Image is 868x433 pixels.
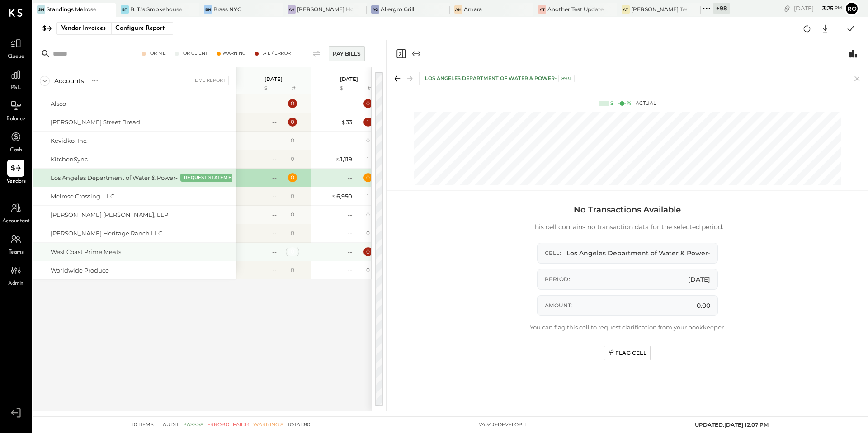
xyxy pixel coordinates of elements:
span: UPDATED: [DATE] 12:07 PM [695,421,769,428]
div: Actual [599,100,656,107]
div: + 98 [713,3,730,14]
div: SM [37,5,45,14]
div: # [354,85,384,92]
div: 1 [367,192,369,200]
div: Los Angeles Department of Water & Power- [51,174,178,182]
a: Accountant [0,199,31,226]
div: Live Report [192,76,229,85]
div: For Client [180,50,208,56]
span: Total: 80 [287,421,310,428]
button: Flag Cell [604,346,651,360]
div: KitchenSync [51,155,88,164]
span: Fail: 14 [233,421,250,428]
div: Another Test Updated [547,5,604,13]
div: [PERSON_NAME] Test Create [631,5,687,13]
div: Los Angeles Department of Water & Power- [425,75,575,82]
button: REQUEST STATEMENT [180,174,241,182]
div: 0 [291,248,294,255]
span: Vendors [6,178,26,186]
div: $ [241,85,277,92]
div: 6,950 [331,192,352,201]
span: Amount: [545,301,573,309]
div: Worldwide Produce [51,266,109,275]
div: 8931 [558,75,575,82]
div: 0 [366,211,370,218]
div: Brass NYC [213,5,241,13]
div: 1 [363,118,373,127]
button: Close panel [396,48,406,59]
span: Accountant [2,217,30,226]
div: 0 [366,229,370,237]
button: Ro [844,1,859,16]
span: Pass: 58 [183,421,203,428]
span: $ [341,118,346,126]
button: Expand panel (e) [411,48,422,59]
span: Los Angeles Department of Water & Power- [566,249,710,258]
div: Standings Melrose [47,5,96,13]
div: -- [272,248,277,256]
div: 0 [291,136,294,144]
p: You can flag this cell to request clarification from your bookkeeper. [530,323,725,331]
div: AT [538,5,546,14]
div: B. T.'s Smokehouse [130,5,182,13]
div: -- [272,155,277,164]
div: Kevidko, Inc. [51,136,88,145]
div: -- [272,192,277,201]
div: Flag Cell [608,349,646,357]
p: This cell contains no transaction data for the selected period. [531,223,723,232]
div: Pay Bills [329,46,365,61]
span: Balance [6,115,25,123]
a: Vendors [0,160,31,186]
span: Error: 0 [207,421,229,428]
div: [DATE] [794,4,842,13]
span: Period: [545,275,571,283]
div: BT [121,5,129,14]
div: -- [272,266,277,275]
div: Allergro Grill [381,5,414,13]
div: 0 [366,266,370,274]
div: Am [454,5,462,14]
div: [PERSON_NAME] Hoboken [297,5,353,13]
div: v 4.34.0-develop.11 [479,421,527,428]
div: BN [204,5,212,14]
a: Balance [0,97,31,123]
button: Switch to Chart module [848,48,859,59]
div: -- [272,174,277,182]
div: -- [272,229,277,238]
div: -- [272,118,277,127]
div: $ [316,85,352,92]
div: 10 items [132,421,154,428]
span: Admin [8,280,24,288]
span: $ [335,155,340,163]
div: Vendor Invoices [61,21,106,36]
div: 0 [366,174,370,181]
div: AT [622,5,630,14]
div: # [279,85,308,92]
div: Alsco [51,99,66,108]
div: AG [371,5,379,14]
div: 0 [291,229,294,237]
div: -- [348,229,352,238]
div: AH [288,5,296,14]
div: -- [348,99,352,108]
div: 0 [366,136,370,144]
div: 0 [291,155,294,163]
div: [PERSON_NAME] Street Bread [51,118,140,127]
a: Teams [0,231,31,257]
button: Vendor InvoicesConfigure Report [56,22,173,35]
div: -- [348,174,352,182]
div: 0 [291,118,294,126]
div: 0 [366,248,370,255]
h3: No Transactions Available [531,200,723,219]
a: Admin [0,262,31,288]
span: P&L [11,84,21,92]
div: -- [348,266,352,275]
div: [PERSON_NAME] [PERSON_NAME], LLP [51,211,168,219]
div: -- [272,211,277,219]
div: -- [348,136,352,145]
div: -- [272,136,277,145]
p: [DATE] [264,76,283,82]
div: 1,119 [335,155,352,164]
a: P&L [0,66,31,92]
span: Audit: [163,421,179,428]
